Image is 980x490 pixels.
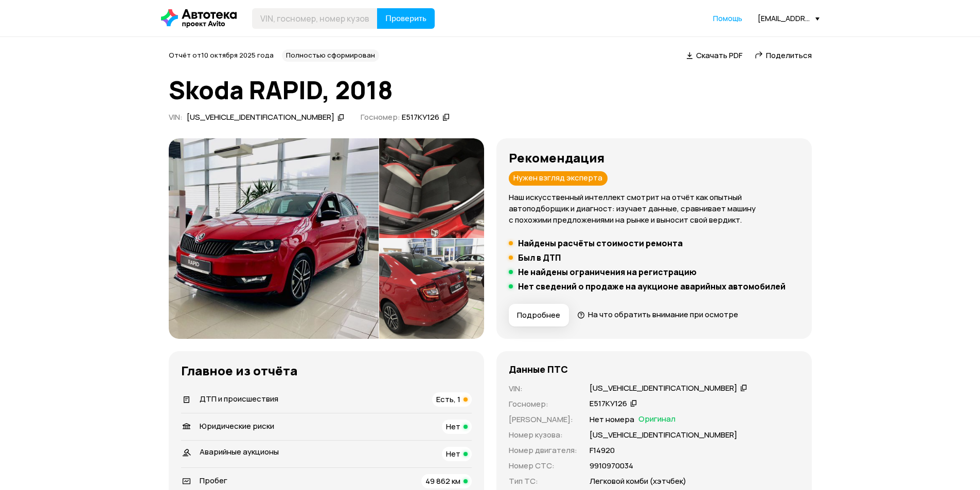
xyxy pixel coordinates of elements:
[282,49,379,62] div: Полностью сформирован
[446,421,460,432] span: Нет
[518,252,561,263] h5: Был в ДТП
[696,50,742,61] span: Скачать PDF
[590,383,737,394] div: [US_VEHICLE_IDENTIFICATION_NUMBER]
[361,112,400,122] span: Госномер:
[200,421,274,431] span: Юридические риски
[402,112,439,123] div: Е517КУ126
[518,281,786,292] h5: Нет сведений о продаже на аукционе аварийных автомобилей
[169,76,812,104] h1: Skoda RAPID, 2018
[590,414,634,425] p: Нет номера
[713,13,742,24] a: Помощь
[509,364,568,375] h4: Данные ПТС
[686,50,742,61] a: Скачать PDF
[590,445,615,456] p: F14920
[509,171,608,186] div: Нужен взгляд эксперта
[766,50,812,61] span: Поделиться
[385,14,426,23] span: Проверить
[638,414,675,425] span: Оригинал
[713,13,742,23] span: Помощь
[509,151,799,165] h3: Рекомендация
[588,309,738,320] span: На что обратить внимание при осмотре
[509,476,577,487] p: Тип ТС :
[377,8,435,29] button: Проверить
[509,460,577,471] p: Номер СТС :
[181,364,472,378] h3: Главное из отчёта
[252,8,378,29] input: VIN, госномер, номер кузова
[509,445,577,456] p: Номер двигателя :
[577,309,739,320] a: На что обратить внимание при осмотре
[509,304,569,326] button: Подробнее
[509,414,577,425] p: [PERSON_NAME] :
[200,475,227,486] span: Пробег
[590,460,633,471] p: 9910970034
[200,393,278,404] span: ДТП и происшествия
[590,398,627,409] div: Е517КУ126
[509,398,577,410] p: Госномер :
[169,50,274,60] span: Отчёт от 10 октября 2025 года
[425,476,460,486] span: 49 862 км
[758,13,819,23] div: [EMAIL_ADDRESS][DOMAIN_NAME]
[436,394,460,405] span: Есть, 1
[187,112,334,123] div: [US_VEHICLE_IDENTIFICATION_NUMBER]
[169,112,183,122] span: VIN :
[590,476,686,487] p: Легковой комби (хэтчбек)
[446,448,460,459] span: Нет
[509,192,799,226] p: Наш искусственный интеллект смотрит на отчёт как опытный автоподборщик и диагност: изучает данные...
[509,383,577,394] p: VIN :
[509,429,577,441] p: Номер кузова :
[518,267,697,277] h5: Не найдены ограничения на регистрацию
[200,446,279,457] span: Аварийные аукционы
[517,310,560,320] span: Подробнее
[590,429,737,441] p: [US_VEHICLE_IDENTIFICATION_NUMBER]
[755,50,812,61] a: Поделиться
[518,238,683,248] h5: Найдены расчёты стоимости ремонта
